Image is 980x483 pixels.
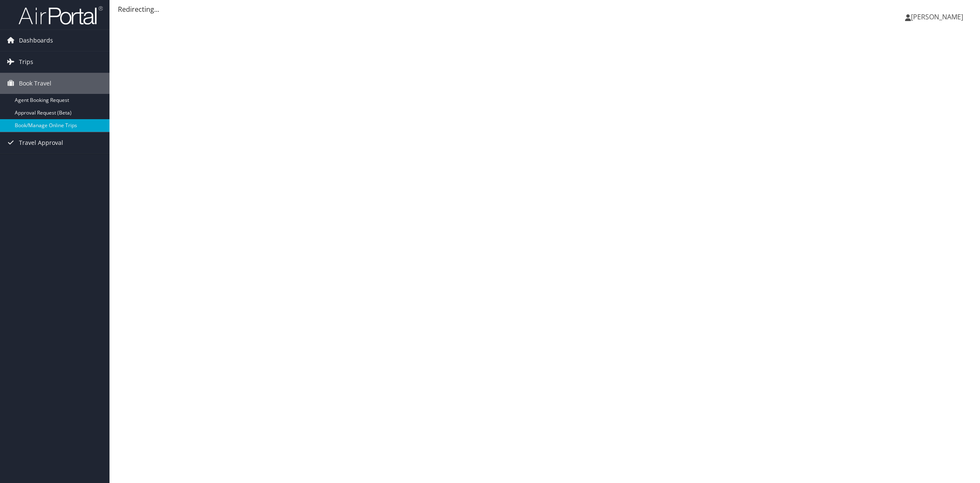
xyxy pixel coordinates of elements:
[905,4,972,29] a: [PERSON_NAME]
[19,73,51,94] span: Book Travel
[19,51,33,72] span: Trips
[19,30,53,51] span: Dashboards
[118,4,972,14] div: Redirecting...
[911,12,963,21] span: [PERSON_NAME]
[19,132,63,153] span: Travel Approval
[19,5,103,25] img: airportal-logo.png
